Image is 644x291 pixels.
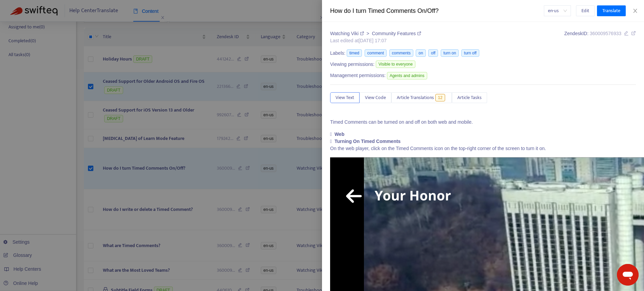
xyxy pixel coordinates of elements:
span: Management permissions: [330,72,386,79]
p: On the web player, click on the Timed Comments icon on the top-right corner of the screen to turn... [330,145,636,152]
span: Agents and admins [387,72,427,79]
span: en-us [548,6,567,16]
span: timed [347,49,362,57]
iframe: Button to launch messaging window, conversation in progress [617,264,639,286]
div: > [330,30,421,37]
span: Visible to everyone [376,60,415,68]
span: turn off [461,49,479,57]
span: 360009576933 [590,31,621,36]
span: on [416,49,425,57]
button: Article Tasks [452,92,487,103]
span: close [632,8,638,14]
span: Article Translations [397,94,434,101]
div: Zendesk ID: [564,30,636,44]
span: View Text [336,94,354,101]
span: Article Tasks [457,94,482,101]
div: How do I turn Timed Comments On/Off? [330,6,544,16]
p: Timed Comments can be turned on and off on both web and mobile. [330,119,636,126]
button: View Text [330,92,360,103]
span: 12 [435,94,445,101]
a: Watching Viki [330,31,365,36]
button: Edit [576,5,595,16]
button: View Code [360,92,391,103]
span: comments [389,49,413,57]
strong: Web [335,131,344,137]
button: Translate [597,5,626,16]
span: View Code [365,94,386,101]
button: Article Translations12 [391,92,452,103]
span: turn on [441,49,459,57]
span: Viewing permissions: [330,61,374,68]
span: off [428,49,438,57]
div: Last edited at [DATE] 17:07 [330,37,421,44]
span: comment [365,49,387,57]
span: Edit [581,7,589,15]
a: Community Features [372,31,421,36]
button: Close [630,8,640,14]
span: Translate [602,7,620,15]
strong: Turning On Timed Comments [335,139,401,144]
span: Labels: [330,50,345,57]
